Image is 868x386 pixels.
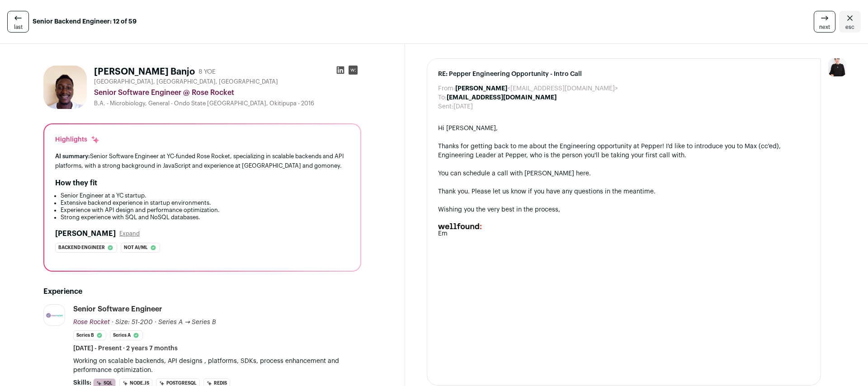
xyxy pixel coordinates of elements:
[814,11,835,33] a: next
[61,192,349,199] li: Senior Engineer at a YC startup.
[33,17,137,26] strong: Senior Backend Engineer: 12 of 59
[110,330,143,340] li: Series A
[94,100,361,107] div: B.A. - Microbiology, General - Ondo State [GEOGRAPHIC_DATA], Okitipupa - 2016
[94,78,278,85] span: [GEOGRAPHIC_DATA], [GEOGRAPHIC_DATA], [GEOGRAPHIC_DATA]
[73,304,162,314] div: Senior Software Engineer
[198,67,216,76] div: 8 YOE
[55,228,116,239] h2: [PERSON_NAME]
[112,319,153,325] span: · Size: 51-200
[438,223,481,229] img: AD_4nXd8mXtZXxLy6BW5oWOQUNxoLssU3evVOmElcTYOe9Q6vZR7bHgrarcpre-H0wWTlvQlXrfX4cJrmfo1PaFpYlo0O_KYH...
[438,205,810,214] div: Wishing you the very best in the process,
[14,24,23,31] span: last
[43,66,87,109] img: 3f8190535c203fb63fe3cb1aaa2dc4f4fb032fe8cd7a197800209d939becada6
[73,357,361,375] p: Working on scalable backends, API designs , platforms, SDKs, process enhancement and performance ...
[438,93,447,102] dt: To:
[7,11,29,33] a: last
[438,170,591,177] a: You can schedule a call with [PERSON_NAME] here.
[438,229,810,238] div: Em
[155,318,156,327] span: ·
[845,24,854,31] span: esc
[438,187,810,196] div: Thank you. Please let us know if you have any questions in the meantime.
[43,286,361,297] h2: Experience
[73,344,178,353] span: [DATE] - Present · 2 years 7 months
[73,319,110,325] span: Rose Rocket
[61,207,349,214] li: Experience with API design and performance optimization.
[438,124,810,133] div: Hi [PERSON_NAME],
[158,319,216,325] span: Series A → Series B
[55,178,97,188] h2: How they fit
[55,153,90,159] span: AI summary:
[438,142,810,160] div: Thanks for getting back to me about the Engineering opportunity at Pepper! I'd like to introduce ...
[44,311,65,319] img: c7488c1436c5bf7b16cfd364d3ea09251c66be833f5610236687d6b438383feb.jpg
[438,102,453,111] dt: Sent:
[453,102,473,111] dd: [DATE]
[819,24,830,31] span: next
[839,11,861,33] a: Close
[73,330,106,340] li: Series B
[94,66,195,78] h1: [PERSON_NAME] Banjo
[55,135,100,144] div: Highlights
[438,70,810,79] span: RE: Pepper Engineering Opportunity - Intro Call
[438,84,455,93] dt: From:
[55,151,349,170] div: Senior Software Engineer at YC-funded Rose Rocket, specializing in scalable backends and API plat...
[828,58,846,76] img: 9240684-medium_jpg
[61,199,349,207] li: Extensive backend experience in startup environments.
[61,214,349,221] li: Strong experience with SQL and NoSQL databases.
[455,85,507,92] b: [PERSON_NAME]
[447,94,557,101] b: [EMAIL_ADDRESS][DOMAIN_NAME]
[455,84,618,93] dd: <[EMAIL_ADDRESS][DOMAIN_NAME]>
[119,230,140,237] button: Expand
[58,243,105,252] span: Backend engineer
[124,243,148,252] span: Not ai/ml
[94,87,361,98] div: Senior Software Engineer @ Rose Rocket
